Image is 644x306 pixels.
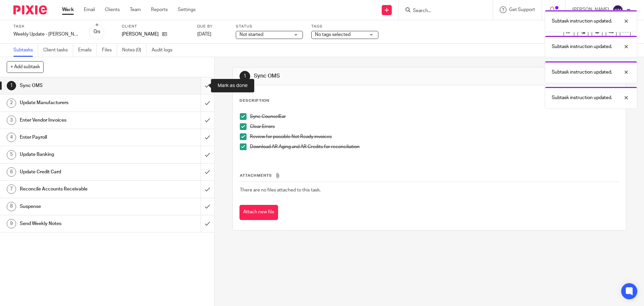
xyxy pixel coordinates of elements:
span: Attachments [240,174,272,177]
p: Clear Errors [250,123,619,130]
a: Subtasks [13,44,38,57]
div: 4 [7,133,16,142]
h1: Suspense [20,202,136,212]
div: 5 [7,150,16,160]
h1: Reconcile Accounts Receivable [20,184,136,194]
div: 2 [7,98,16,108]
span: There are no files attached to this task. [240,188,321,192]
div: 7 [7,184,16,194]
h1: Enter Vendor Invoices [20,115,136,125]
p: Subtask instruction updated. [552,18,612,25]
a: Emails [78,44,97,57]
div: Weekly Update - Carter [13,31,80,38]
label: Status [236,24,303,29]
a: Files [102,44,117,57]
a: Work [62,6,74,13]
p: Review for possible Not Ready invoices [250,133,619,140]
p: Subtask instruction updated. [552,43,612,50]
a: Clients [105,6,120,13]
img: Pixie [13,5,47,14]
a: Settings [178,6,196,13]
span: [DATE] [197,32,211,37]
a: Team [130,6,141,13]
small: /9 [97,30,100,34]
h1: Enter Payroll [20,132,136,142]
p: Sync CounselEar [250,113,619,120]
p: [PERSON_NAME] [122,31,159,38]
a: Audit logs [152,44,177,57]
label: Task [13,24,80,29]
a: Client tasks [43,44,73,57]
p: Subtask instruction updated. [552,94,612,101]
h1: Update Manufacturers [20,98,136,108]
p: Subtask instruction updated. [552,69,612,76]
div: 6 [7,167,16,177]
h1: Update Credit Card [20,167,136,177]
a: Reports [151,6,168,13]
div: 0 [94,28,100,36]
button: Attach new file [239,205,278,220]
label: Tags [311,24,378,29]
h1: Send Weekly Notes [20,219,136,229]
h1: Sync OMS [254,73,444,80]
div: 1 [239,71,250,82]
div: Weekly Update - [PERSON_NAME] [13,31,80,38]
h1: Update Banking [20,149,136,160]
p: Description [239,98,269,103]
div: 8 [7,202,16,211]
div: 9 [7,219,16,228]
label: Client [122,24,189,29]
p: Download AR Aging and AR Credits for reconciliation [250,143,619,150]
span: Not started [239,32,263,37]
div: 1 [7,81,16,90]
div: 3 [7,116,16,125]
label: Due by [197,24,227,29]
a: Email [84,6,95,13]
h1: Sync OMS [20,81,136,91]
a: Notes (0) [122,44,147,57]
img: svg%3E [612,5,623,15]
button: + Add subtask [7,61,44,73]
span: No tags selected [315,32,351,37]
